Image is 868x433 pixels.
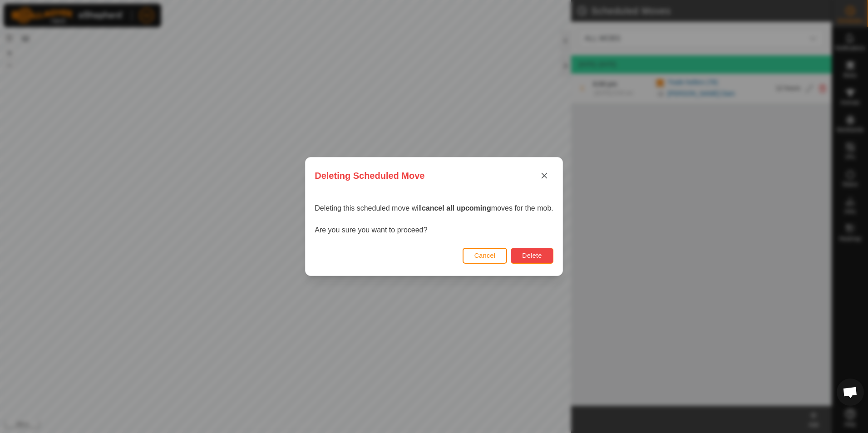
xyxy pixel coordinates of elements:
[315,169,424,182] span: Deleting Scheduled Move
[474,252,496,259] span: Cancel
[315,203,553,214] p: Deleting this scheduled move will moves for the mob.
[837,379,864,406] a: Open chat
[511,248,553,264] button: Delete
[463,248,508,264] button: Cancel
[422,204,491,212] strong: cancel all upcoming
[315,225,553,236] p: Are you sure you want to proceed?
[522,252,542,259] span: Delete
